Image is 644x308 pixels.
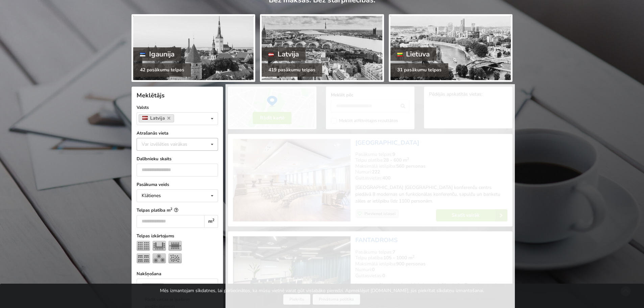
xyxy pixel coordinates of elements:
[132,14,255,82] a: Igaunija 42 pasākumu telpas
[140,140,202,148] div: Var izvēlēties vairākas
[170,207,172,211] sup: 2
[168,241,182,251] img: Sapulce
[262,47,306,61] div: Latvija
[139,114,174,122] a: Latvija
[260,14,384,82] a: Latvija 419 pasākumu telpas
[204,215,218,228] div: m
[389,14,512,82] a: Lietuva 31 pasākumu telpas
[137,207,218,214] label: Telpas platība m
[137,253,150,263] img: Klase
[262,63,322,77] div: 419 pasākumu telpas
[152,241,166,251] img: U-Veids
[137,233,218,239] label: Telpas izkārtojums
[133,47,181,61] div: Igaunija
[390,47,437,61] div: Lietuva
[137,241,150,251] img: Teātris
[133,63,191,77] div: 42 pasākumu telpas
[137,91,165,99] span: Meklētājs
[142,193,161,198] div: Klātienes
[137,130,218,137] label: Atrašanās vieta
[168,253,182,263] img: Pieņemšana
[137,156,218,162] label: Dalībnieku skaits
[390,63,448,77] div: 31 pasākumu telpas
[137,181,218,188] label: Pasākuma veids
[137,270,218,277] label: Nakšņošana
[137,104,218,111] label: Valsts
[212,217,214,222] sup: 2
[152,253,166,263] img: Bankets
